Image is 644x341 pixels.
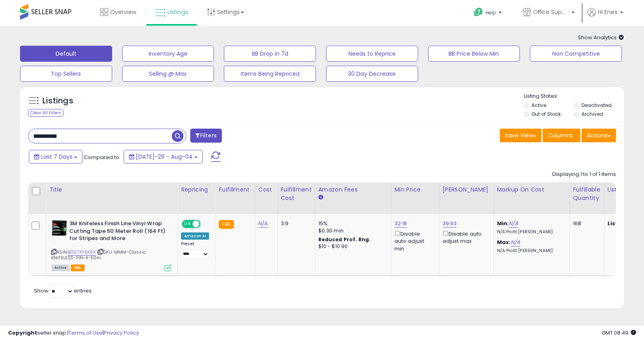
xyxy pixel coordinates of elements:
a: 39.93 [443,220,457,228]
a: 32.18 [394,220,407,228]
button: [DATE]-29 - Aug-04 [124,150,203,163]
div: Fulfillment [219,186,251,194]
div: Amazon AI [181,232,209,240]
button: Inventory Age [122,46,214,62]
div: 15% [318,220,385,227]
b: Max: [497,238,511,246]
span: [DATE]-29 - Aug-04 [136,153,193,161]
label: Active [531,102,546,109]
p: N/A Profit [PERSON_NAME] [497,248,563,254]
button: 30 Day Decrease [326,66,418,82]
div: Cost [258,186,274,194]
button: Items Being Repriced [224,66,316,82]
div: Repricing [181,186,212,194]
label: Archived [582,111,603,117]
button: Save View [500,129,541,142]
b: Reduced Prof. Rng. [318,236,371,243]
a: Terms of Use [68,329,103,337]
button: BB Price Below Min [428,46,520,62]
button: BB Drop in 7d [224,46,316,62]
div: Disable auto adjust max [443,229,487,245]
img: 51Ik7zAHLXL._SL40_.jpg [51,220,67,236]
div: $10 - $10.90 [318,243,385,250]
label: Deactivated [582,102,612,109]
div: Min Price [394,186,436,194]
a: Hi Enes [588,8,623,26]
label: Out of Stock [531,111,561,117]
b: 3M Knifeless Finish Line Vinyl Wrap Cutting Tape 50 Meter Roll (164 Ft) for Stripes and More [69,220,167,244]
button: Non Competitive [530,46,622,62]
span: | SKU: MMM-Classic KNIFELESS-FIN-4-50m [51,249,146,261]
span: Overview [110,8,136,16]
a: N/A [509,220,518,228]
div: 168 [573,220,598,227]
button: Default [20,46,112,62]
button: Selling @ Max [122,66,214,82]
span: Listings [167,8,188,16]
a: Help [467,1,510,26]
div: ASIN: [51,220,171,270]
button: Needs to Reprice [326,46,418,62]
b: Listed Price: [608,220,644,227]
span: 2025-08-13 08:49 GMT [602,329,636,337]
span: Compared to: [84,153,121,161]
div: Fulfillable Quantity [573,186,601,202]
span: Show: entries [34,287,92,295]
div: Fulfillment Cost [281,186,312,202]
span: Help [485,9,496,16]
div: $0.30 min [318,227,385,234]
p: N/A Profit [PERSON_NAME] [497,229,563,235]
a: B007XY5K6K [68,249,96,256]
b: Min: [497,220,509,227]
div: Displaying 1 to 1 of 1 items [552,171,616,178]
i: Get Help [473,7,483,17]
span: OFF [199,221,212,228]
span: Hi Enes [598,8,618,16]
span: Last 7 Days [41,153,72,161]
small: FBA [219,220,233,229]
div: Clear All Filters [28,109,64,117]
button: Columns [543,129,580,142]
div: Disable auto adjust min [394,229,433,252]
button: Top Sellers [20,66,112,82]
div: [PERSON_NAME] [443,186,490,194]
div: Markup on Cost [497,186,566,194]
span: Office Suppliers [533,8,569,16]
button: Actions [582,129,616,142]
div: 3.9 [281,220,309,227]
div: Amazon Fees [318,186,388,194]
th: The percentage added to the cost of goods (COGS) that forms the calculator for Min & Max prices. [493,182,570,214]
button: Last 7 Days [29,150,83,163]
span: ON [183,221,193,228]
span: Show Analytics [578,34,624,41]
div: seller snap | | [8,329,139,337]
div: Title [49,186,174,194]
strong: Copyright [8,329,37,337]
a: N/A [258,220,268,228]
span: FBA [71,264,85,271]
p: Listing States: [524,93,624,100]
a: N/A [511,238,520,246]
button: Filters [190,129,221,143]
span: Columns [548,131,573,139]
small: Amazon Fees. [318,194,323,201]
div: Preset: [181,241,209,259]
span: All listings currently available for purchase on Amazon [51,264,70,271]
h5: Listings [42,95,73,107]
a: Privacy Policy [104,329,139,337]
